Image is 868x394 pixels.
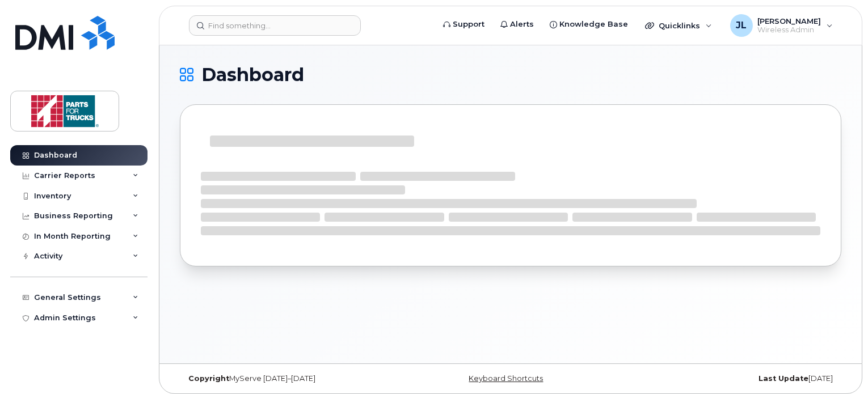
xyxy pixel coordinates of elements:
[201,66,304,83] span: Dashboard
[621,374,841,383] div: [DATE]
[759,374,808,383] strong: Last Update
[180,374,401,383] div: MyServe [DATE]–[DATE]
[469,374,543,383] a: Keyboard Shortcuts
[188,374,229,383] strong: Copyright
